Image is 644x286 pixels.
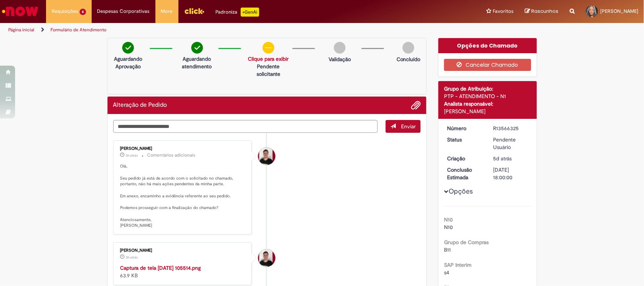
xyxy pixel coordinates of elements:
[444,261,472,268] b: SAP Interim
[126,153,138,158] span: 3h atrás
[113,120,378,133] textarea: Digite sua mensagem aqui...
[120,248,246,253] div: [PERSON_NAME]
[122,42,134,54] img: check-circle-green.png
[525,8,558,15] a: Rascunhos
[444,216,453,223] b: N10
[444,59,531,71] button: Cancelar Chamado
[97,8,150,15] span: Despesas Corporativas
[51,27,106,33] a: Formulário de Atendimento
[531,8,558,15] span: Rascunhos
[1,4,40,19] img: ServiceNow
[493,8,513,15] span: Favoritos
[444,239,489,246] b: Grupo de Compras
[401,123,416,130] span: Enviar
[126,255,138,260] span: 3h atrás
[493,136,529,151] div: Pendente Usuário
[80,9,86,15] span: 6
[120,264,246,279] div: 63.9 KB
[493,155,512,162] span: 5d atrás
[441,155,488,162] dt: Criação
[441,166,488,181] dt: Conclusão Estimada
[334,42,346,54] img: img-circle-grey.png
[8,27,34,33] a: Página inicial
[444,269,449,276] span: s4
[179,55,215,70] p: Aguardando atendimento
[241,8,259,17] p: +GenAi
[493,125,529,132] div: R13566325
[161,8,173,15] span: More
[191,42,203,54] img: check-circle-green.png
[113,102,167,109] h2: Alteração de Pedido Histórico de tíquete
[126,255,138,260] time: 29/09/2025 10:56:04
[600,8,638,14] span: [PERSON_NAME]
[148,152,196,158] small: Comentários adicionais
[120,264,201,271] a: Captura de tela [DATE] 105514.png
[248,55,289,62] a: Clique para exibir
[126,153,138,158] time: 29/09/2025 10:56:08
[444,108,531,115] div: [PERSON_NAME]
[258,249,275,267] div: Matheus Henrique Drudi
[493,155,529,162] div: 25/09/2025 12:02:32
[397,55,421,63] p: Concluído
[258,148,275,165] div: Matheus Henrique Drudi
[444,92,531,100] div: PTP - ATENDIMENTO - N1
[441,136,488,143] dt: Status
[438,38,537,53] div: Opções do Chamado
[111,55,146,70] p: Aguardando Aprovação
[263,42,274,54] img: circle-minus.png
[444,85,531,92] div: Grupo de Atribuição:
[444,224,453,231] span: N10
[329,55,351,63] p: Validação
[216,8,259,17] div: Padroniza
[248,63,289,78] p: Pendente solicitante
[441,125,488,132] dt: Número
[120,146,246,151] div: [PERSON_NAME]
[52,8,78,15] span: Requisições
[493,166,529,181] div: [DATE] 18:00:00
[120,163,246,229] p: Olá, Seu pedido já está de acordo com o solicitado no chamado, portanto, não há mais ações penden...
[411,100,421,110] button: Adicionar anexos
[184,5,204,17] img: click_logo_yellow_360x200.png
[386,120,421,133] button: Enviar
[444,246,451,253] span: B11
[444,100,531,108] div: Analista responsável:
[403,42,414,54] img: img-circle-grey.png
[493,155,512,162] time: 25/09/2025 12:02:32
[6,23,424,37] ul: Trilhas de página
